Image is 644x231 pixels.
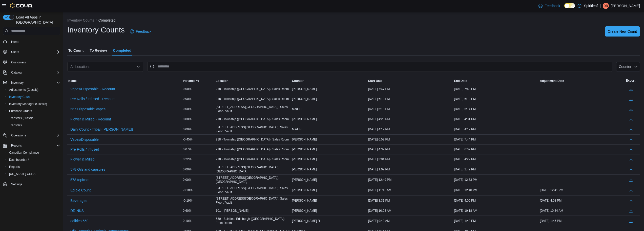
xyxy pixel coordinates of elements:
[539,198,625,204] div: [DATE] 4:08 PM
[182,156,215,162] div: 0.22%
[367,146,453,152] div: [DATE] 4:32 PM
[367,166,453,172] div: [DATE] 1:02 PM
[1,132,62,139] button: Operations
[453,116,539,122] div: [DATE] 4:31 PM
[9,69,24,76] button: Catalog
[5,122,62,129] button: Transfers
[70,147,99,152] span: Pre Rolls / infused
[70,137,99,142] span: Vapes/Disposable
[11,182,22,186] span: Settings
[453,177,539,183] div: [DATE] 12:53 PM
[5,115,62,122] button: Transfers (Classic)
[215,96,291,102] div: 218 - Township ([GEOGRAPHIC_DATA]), Sales Room
[70,208,84,213] span: DRINKS
[182,187,215,193] div: -0.18%
[367,78,453,84] button: Start Date
[70,188,92,193] span: Edible Count!
[215,78,291,84] button: Location
[68,136,101,143] button: Vapes/Disposable
[453,146,539,152] div: [DATE] 6:09 PM
[67,78,182,84] button: Name
[9,123,22,127] span: Transfers
[9,158,29,162] span: Dashboards
[453,96,539,102] div: [DATE] 6:12 PM
[14,15,60,25] span: Load All Apps in [GEOGRAPHIC_DATA]
[183,79,199,83] span: Variance %
[5,156,62,163] a: Dashboards
[453,106,539,112] div: [DATE] 5:14 PM
[182,78,215,84] button: Variance %
[7,157,60,163] span: Dashboards
[9,143,24,149] button: Reports
[7,115,36,121] a: Transfers (Classic)
[68,146,101,153] button: Pre Rolls / infused
[9,88,38,92] span: Adjustments (Classic)
[626,79,635,83] span: Export
[182,126,215,132] div: 0.00%
[5,100,62,108] button: Inventory Manager (Classic)
[7,122,24,128] a: Transfers
[68,126,135,133] button: Daily Count - Tribal ([PERSON_NAME])
[215,216,291,226] div: 550 - Spiritleaf Edinburgh ([GEOGRAPHIC_DATA]), Front Room
[215,86,291,92] div: 218 - Township ([GEOGRAPHIC_DATA]), Sales Room
[215,175,291,185] div: [STREET_ADDRESS][GEOGRAPHIC_DATA]), [GEOGRAPHIC_DATA]
[7,94,33,100] a: Inventory Count
[292,79,304,83] span: Counter
[68,166,107,173] button: 578 Oils and capsules
[70,167,105,172] span: 578 Oils and capsules
[9,181,60,187] span: Settings
[11,133,26,137] span: Operations
[215,164,291,174] div: [STREET_ADDRESS][GEOGRAPHIC_DATA]), [GEOGRAPHIC_DATA]
[147,62,612,72] input: This is a search bar. After typing your query, hit enter to filter the results lower in the page.
[182,106,215,112] div: 0.00%
[453,126,539,132] div: [DATE] 4:17 PM
[9,102,47,106] span: Inventory Manager (Classic)
[539,187,625,193] div: [DATE] 12:41 PM
[367,156,453,162] div: [DATE] 3:04 PM
[453,166,539,172] div: [DATE] 2:49 PM
[584,3,598,9] p: Spiritleaf
[136,65,140,69] button: Open list of options
[539,208,625,214] div: [DATE] 10:34 AM
[540,79,564,83] span: Adjustment Date
[9,49,60,55] span: Users
[367,208,453,214] div: [DATE] 10:03 AM
[367,86,453,92] div: [DATE] 7:47 PM
[68,155,97,163] button: Flower & Milled
[545,3,560,8] span: Feedback
[7,87,40,93] a: Adjustments (Classic)
[7,94,60,100] span: Inventory Count
[128,26,153,37] a: Feedback
[136,29,151,34] span: Feedback
[70,177,89,182] span: 578 topicals
[9,109,32,113] span: Purchase Orders
[7,115,60,121] span: Transfers (Classic)
[215,146,291,152] div: 218 - Township ([GEOGRAPHIC_DATA]), Sales Room
[619,65,631,69] span: Counter
[10,3,33,8] img: Cova
[67,18,94,22] button: Inventory Counts
[539,218,625,224] div: [DATE] 1:45 PM
[9,39,60,45] span: Home
[9,132,60,138] span: Operations
[453,218,539,224] div: [DATE] 1:42 PM
[9,69,60,76] span: Catalog
[9,116,34,120] span: Transfers (Classic)
[367,116,453,122] div: [DATE] 4:28 PM
[7,101,49,107] a: Inventory Manager (Classic)
[367,96,453,102] div: [DATE] 6:10 PM
[616,62,640,72] button: Counter
[292,219,320,223] span: [PERSON_NAME] R
[9,59,28,65] a: Customers
[7,171,37,177] a: [US_STATE] CCRS
[182,218,215,224] div: 0.10%
[11,144,22,148] span: Reports
[7,164,60,170] span: Reports
[600,3,601,9] p: |
[368,79,383,83] span: Start Date
[70,157,95,162] span: Flower & Milled
[215,136,291,143] div: 218 - Township ([GEOGRAPHIC_DATA]), Sales Room
[5,170,62,177] button: [US_STATE] CCRS
[292,117,317,121] span: [PERSON_NAME]
[367,187,453,193] div: [DATE] 11:15 AM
